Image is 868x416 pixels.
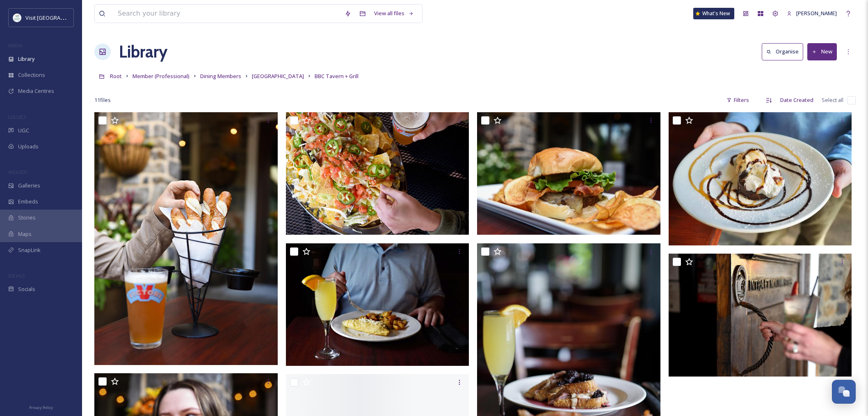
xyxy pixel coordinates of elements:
[119,39,167,64] a: Library
[114,5,340,23] input: Search your library
[18,87,54,95] span: Media Centres
[132,71,190,81] a: Member (Professional)
[807,43,837,60] button: New
[722,92,753,108] div: Filters
[315,71,359,81] a: BBC Tavern + Grill
[13,14,21,22] img: download%20%281%29.jpeg
[252,71,304,81] a: [GEOGRAPHIC_DATA]
[286,243,469,366] img: BBC-Brunch1.jpg
[693,8,734,19] a: What's New
[8,42,23,49] span: MEDIA
[18,55,34,63] span: Library
[8,114,26,120] span: COLLECT
[669,112,852,245] img: 139936777_3318603854912194_8746044401866321772_n.jpg
[762,43,807,60] a: Organise
[110,72,122,80] span: Root
[94,112,278,365] img: BBCN-34.jpg
[477,112,660,235] img: BBCN-10.jpg
[822,96,843,104] span: Select all
[776,92,818,108] div: Date Created
[252,72,304,80] span: [GEOGRAPHIC_DATA]
[18,214,36,222] span: Stories
[8,169,27,175] span: WIDGETS
[832,380,856,404] button: Open Chat
[94,96,111,104] span: 11 file s
[18,230,32,238] span: Maps
[669,254,852,376] img: DSC_1335.JPG
[132,72,190,80] span: Member (Professional)
[762,43,803,60] button: Organise
[29,402,53,412] a: Privacy Policy
[783,5,841,21] a: [PERSON_NAME]
[796,9,837,17] span: [PERSON_NAME]
[200,71,241,81] a: Dining Members
[8,273,25,279] span: SOCIALS
[29,405,53,410] span: Privacy Policy
[370,5,418,21] a: View all files
[286,112,469,235] img: BBCN-06.jpg
[18,198,38,206] span: Embeds
[18,182,40,190] span: Galleries
[18,285,35,293] span: Socials
[110,71,122,81] a: Root
[18,143,39,150] span: Uploads
[315,72,359,80] span: BBC Tavern + Grill
[18,71,45,79] span: Collections
[200,72,241,80] span: Dining Members
[18,127,29,134] span: UGC
[25,14,89,21] span: Visit [GEOGRAPHIC_DATA]
[18,246,41,254] span: SnapLink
